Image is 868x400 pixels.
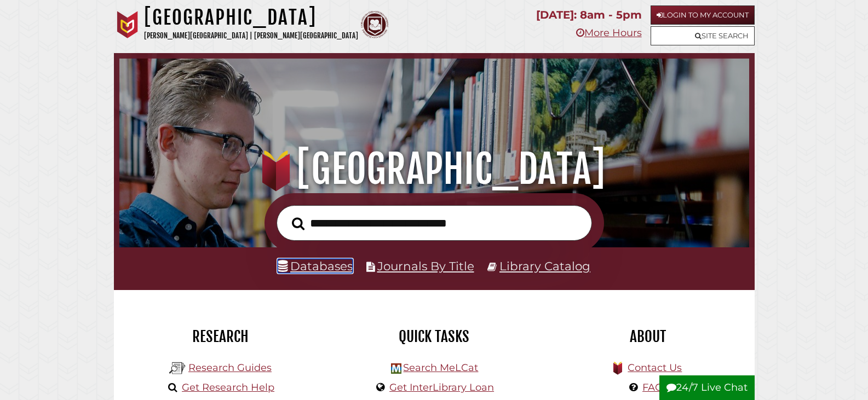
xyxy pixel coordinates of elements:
[278,259,353,273] a: Databases
[144,5,358,30] h1: [GEOGRAPHIC_DATA]
[132,145,735,193] h1: [GEOGRAPHIC_DATA]
[642,381,668,393] a: FAQs
[403,362,478,374] a: Search MeLCat
[536,5,642,25] p: [DATE]: 8am - 5pm
[651,5,755,25] a: Login to My Account
[336,327,533,346] h2: Quick Tasks
[377,259,474,273] a: Journals By Title
[628,362,682,374] a: Contact Us
[286,214,310,234] button: Search
[188,362,272,374] a: Research Guides
[651,26,755,45] a: Site Search
[292,217,304,230] i: Search
[361,11,388,38] img: Calvin Theological Seminary
[389,381,494,393] a: Get InterLibrary Loan
[114,11,141,38] img: Calvin University
[182,381,274,393] a: Get Research Help
[169,360,186,376] img: Hekman Library Logo
[122,327,319,346] h2: Research
[499,259,590,273] a: Library Catalog
[576,27,642,39] a: More Hours
[391,363,401,374] img: Hekman Library Logo
[144,30,358,42] p: [PERSON_NAME][GEOGRAPHIC_DATA] | [PERSON_NAME][GEOGRAPHIC_DATA]
[549,327,746,346] h2: About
